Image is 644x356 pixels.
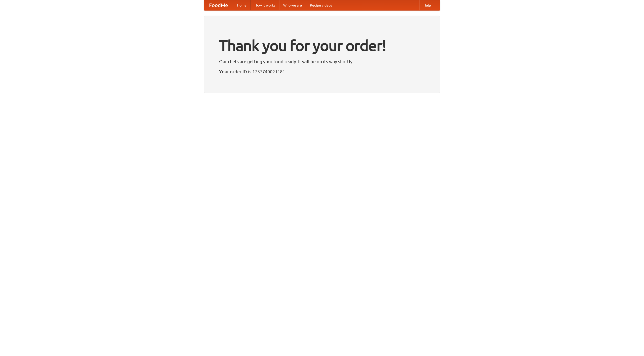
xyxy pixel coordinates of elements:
a: Recipe videos [306,0,336,10]
a: Home [233,0,251,10]
p: Our chefs are getting your food ready. It will be on its way shortly. [219,58,425,65]
h1: Thank you for your order! [219,33,425,58]
a: Who we are [279,0,306,10]
p: Your order ID is 1757740021181. [219,68,425,75]
a: Help [419,0,435,10]
a: FoodMe [204,0,233,10]
a: How it works [251,0,279,10]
